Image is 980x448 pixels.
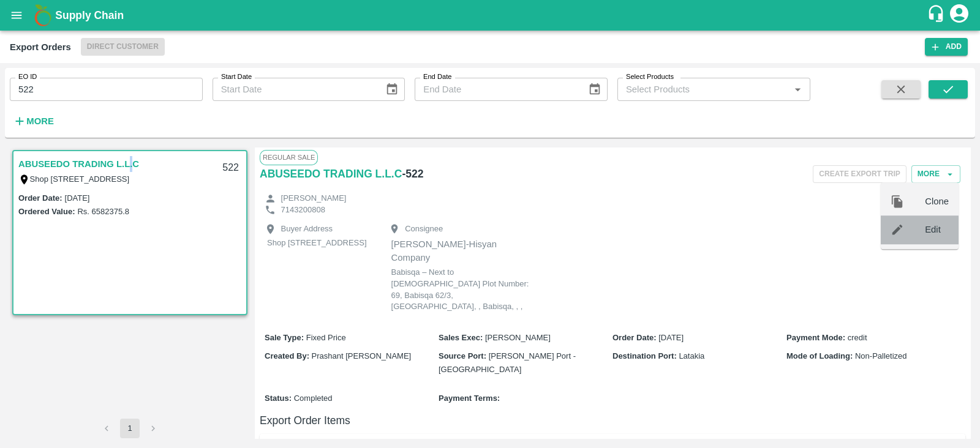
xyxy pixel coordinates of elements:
[215,154,246,182] div: 522
[658,333,684,342] span: [DATE]
[380,78,404,101] button: Choose date
[281,223,333,235] p: Buyer Address
[423,72,451,82] label: End Date
[911,165,960,183] button: More
[786,333,845,342] b: Payment Mode :
[265,394,292,403] b: Status :
[790,81,805,97] button: Open
[402,165,423,182] h6: - 522
[626,72,674,82] label: Select Products
[55,7,927,24] a: Supply Chain
[265,333,304,342] b: Sale Type :
[391,267,538,312] p: Babisqa – Next to [DEMOGRAPHIC_DATA] Plot Number: 69, Babisqa 62/3, [GEOGRAPHIC_DATA], , Babisqa,...
[18,156,139,172] a: ABUSEEDO TRADING L.L.C
[881,187,959,215] div: Clone
[55,9,124,21] b: Supply Chain
[439,333,483,342] b: Sales Exec :
[786,351,853,360] b: Mode of Loading :
[10,39,71,55] div: Export Orders
[18,72,37,82] label: EO ID
[948,2,970,28] div: account of current user
[925,195,949,208] span: Clone
[925,38,968,56] button: Add
[260,150,318,165] span: Regular Sale
[265,351,309,360] b: Created By :
[485,333,551,342] span: [PERSON_NAME]
[855,351,907,360] span: Non-Palletized
[312,351,412,360] span: Prashant [PERSON_NAME]
[281,204,325,216] p: 7143200808
[260,165,402,182] a: ABUSEEDO TRADING L.L.C
[31,3,55,28] img: logo
[77,207,129,216] label: Rs. 6582375.8
[415,78,578,101] input: End Date
[679,351,704,360] span: Latakia
[848,333,867,342] span: credit
[221,72,252,82] label: Start Date
[281,193,347,204] p: [PERSON_NAME]
[10,78,203,101] input: Enter EO ID
[439,394,500,403] b: Payment Terms :
[391,237,538,265] p: [PERSON_NAME]-Hisyan Company
[612,333,657,342] b: Order Date :
[612,351,677,360] b: Destination Port :
[120,419,140,438] button: page 1
[18,193,62,203] label: Order Date :
[621,81,786,97] input: Select Products
[306,333,346,342] span: Fixed Price
[439,351,486,360] b: Source Port :
[294,394,333,403] span: Completed
[213,78,375,101] input: Start Date
[405,223,443,235] p: Consignee
[10,111,57,132] button: More
[881,216,959,244] div: Edit
[583,78,606,101] button: Choose date
[65,193,90,203] label: [DATE]
[2,1,31,29] button: open drawer
[925,223,949,237] span: Edit
[18,207,75,216] label: Ordered Value:
[439,351,576,374] span: [PERSON_NAME] Port - [GEOGRAPHIC_DATA]
[95,419,165,438] nav: pagination navigation
[927,4,948,26] div: customer-support
[267,237,367,249] p: Shop [STREET_ADDRESS]
[30,174,130,184] label: Shop [STREET_ADDRESS]
[260,412,965,429] h6: Export Order Items
[26,116,54,126] strong: More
